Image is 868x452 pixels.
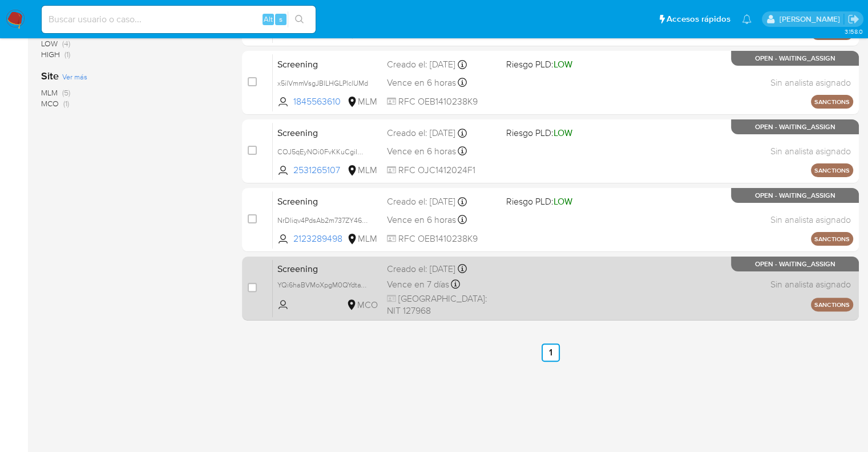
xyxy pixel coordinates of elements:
button: search-icon [288,11,311,27]
a: Notificaciones [742,14,752,24]
p: marianela.tarsia@mercadolibre.com [779,14,843,25]
span: s [279,14,282,25]
span: Accesos rápidos [667,13,730,25]
input: Buscar usuario o caso... [42,12,316,27]
a: Salir [847,13,859,25]
span: Alt [264,14,273,25]
span: 3.158.0 [844,27,862,36]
